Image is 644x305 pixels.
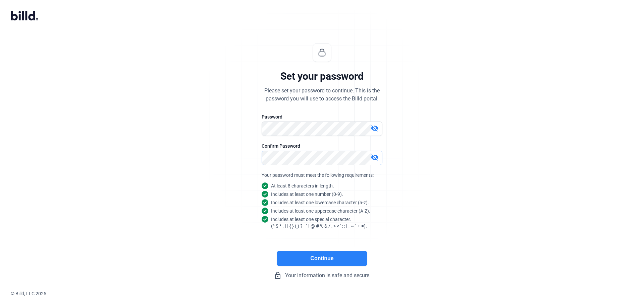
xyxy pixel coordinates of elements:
[371,153,379,161] mat-icon: visibility_off
[271,191,343,198] snap: Includes at least one number (0-9).
[262,113,382,120] div: Password
[271,208,370,214] snap: Includes at least one uppercase character (A-Z).
[274,272,282,280] mat-icon: lock_outline
[277,251,367,266] button: Continue
[262,143,382,149] div: Confirm Password
[11,290,644,297] div: © Billd, LLC 2025
[371,124,379,132] mat-icon: visibility_off
[271,182,334,189] snap: At least 8 characters in length.
[271,199,369,206] snap: Includes at least one lowercase character (a-z).
[271,216,367,229] snap: Includes at least one special character. (^ $ * . [ ] { } ( ) ? - " ! @ # % & / , > < ' : ; | _ ~...
[264,87,380,103] div: Please set your password to continue. This is the password you will use to access the Billd portal.
[280,70,364,83] div: Set your password
[221,272,423,280] div: Your information is safe and secure.
[262,172,382,178] div: Your password must meet the following requirements:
